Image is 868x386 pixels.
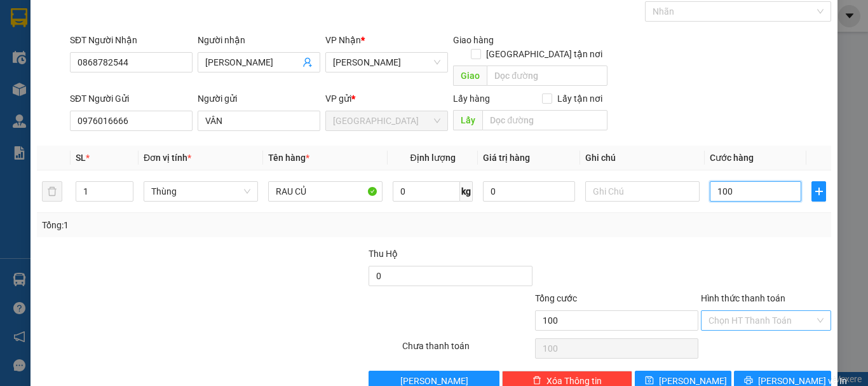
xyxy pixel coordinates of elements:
th: Ghi chú [580,146,705,170]
span: Lấy: [5,71,24,83]
span: Lấy [453,110,482,130]
span: Giao: [121,71,144,83]
label: Hình thức thanh toán [701,293,785,303]
span: user-add [302,57,313,67]
span: 0394304931 [121,53,197,69]
span: Đơn vị tính [144,153,191,163]
span: Cước hàng [710,153,754,163]
input: Ghi Chú [585,181,700,202]
button: delete [42,181,62,202]
span: Lấy tận nơi [552,92,607,106]
input: 0 [483,181,574,202]
span: Lấy hàng [453,93,490,104]
span: [PERSON_NAME] [121,35,225,51]
span: [GEOGRAPHIC_DATA] [5,19,119,33]
div: Người gửi [198,92,320,106]
span: CR: [4,88,23,102]
span: [PERSON_NAME] [121,19,211,33]
span: Tổng cước [535,293,577,303]
span: Giá trị hàng [483,153,530,163]
span: Giao [453,65,487,86]
span: VP Nhận [325,35,361,45]
span: delete [532,376,541,386]
input: VD: Bàn, Ghế [268,181,383,202]
div: SĐT Người Nhận [70,33,193,47]
span: plus [812,186,825,196]
p: Gửi: [5,7,119,33]
button: plus [811,181,826,202]
span: 200.000 [26,88,71,102]
div: Tổng: 1 [42,218,336,232]
span: Đà Lạt [333,111,440,130]
span: Kho Kiệt [333,53,440,72]
input: Dọc đường [487,65,607,86]
span: Thu Hộ [369,249,398,259]
span: Tên hàng [268,153,309,163]
div: VP gửi [325,92,448,106]
div: SĐT Người Gửi [70,92,193,106]
span: 0822115525 [5,53,81,69]
span: [GEOGRAPHIC_DATA] tận nơi [481,47,607,61]
span: save [645,376,654,386]
span: SL [76,153,86,163]
span: VI [5,35,18,51]
span: printer [744,376,753,386]
div: Người nhận [198,33,320,47]
span: CC: [116,88,141,102]
span: kg [460,181,473,202]
span: Thùng [151,182,250,201]
input: Dọc đường [482,110,607,130]
p: Nhận: [121,7,225,33]
span: 0 [134,88,141,102]
span: Định lượng [410,153,455,163]
span: Giao hàng [453,35,494,45]
div: Chưa thanh toán [401,339,534,361]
